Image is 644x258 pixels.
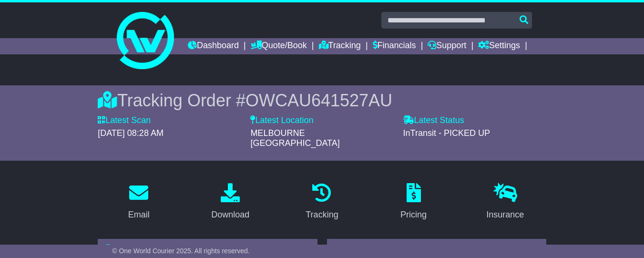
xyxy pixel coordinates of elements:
[373,38,416,54] a: Financials
[486,208,524,221] div: Insurance
[403,115,464,126] label: Latest Status
[205,180,256,225] a: Download
[98,128,164,138] span: [DATE] 08:28 AM
[245,91,392,110] span: OWCAU641527AU
[112,247,250,255] span: © One World Courier 2025. All rights reserved.
[98,115,151,126] label: Latest Scan
[250,115,313,126] label: Latest Location
[299,180,344,225] a: Tracking
[478,38,520,54] a: Settings
[319,38,361,54] a: Tracking
[306,208,338,221] div: Tracking
[211,208,249,221] div: Download
[403,128,490,138] span: InTransit - PICKED UP
[400,208,427,221] div: Pricing
[250,128,339,148] span: MELBOURNE [GEOGRAPHIC_DATA]
[480,180,530,225] a: Insurance
[128,208,150,221] div: Email
[394,180,433,225] a: Pricing
[98,90,546,111] div: Tracking Order #
[251,38,307,54] a: Quote/Book
[122,180,156,225] a: Email
[428,38,466,54] a: Support
[188,38,239,54] a: Dashboard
